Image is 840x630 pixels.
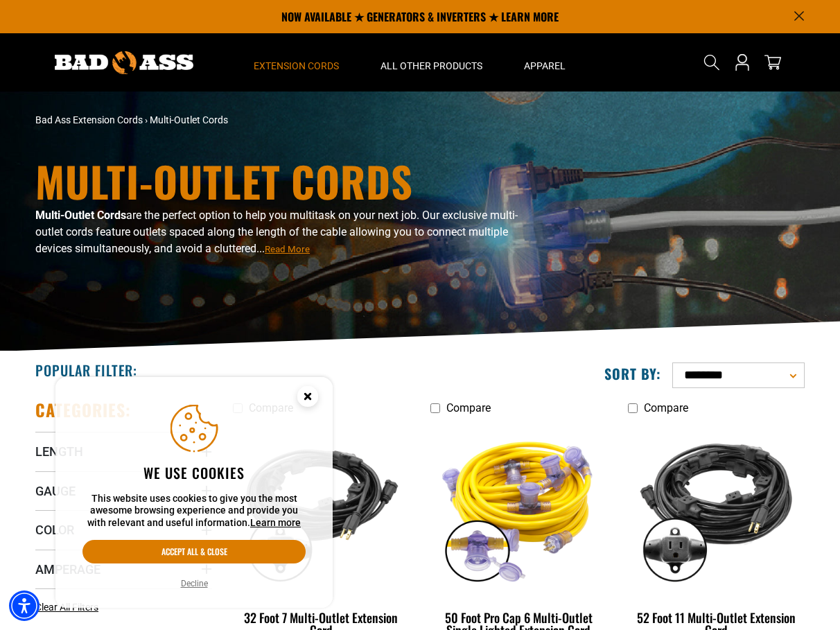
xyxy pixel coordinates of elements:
[35,114,143,125] a: Bad Ass Extension Cords
[177,577,212,590] button: Decline
[35,361,137,379] h2: Popular Filter:
[82,493,306,530] p: This website uses cookies to give you the most awesome browsing experience and provide you with r...
[503,33,586,91] summary: Apparel
[82,464,306,482] h2: We use cookies
[9,590,40,621] div: Accessibility Menu
[35,399,131,421] h2: Categories:
[360,33,503,91] summary: All Other Products
[145,114,148,125] span: ›
[150,114,228,125] span: Multi-Outlet Cords
[35,432,212,471] summary: Length
[701,51,723,73] summary: Search
[35,209,126,222] b: Multi-Outlet Cords
[35,550,212,588] summary: Amperage
[35,510,212,549] summary: Color
[265,244,310,254] span: Read More
[35,602,98,613] span: Clear All Filters
[55,377,333,609] aside: Cookie Consent
[82,540,306,563] button: Accept all & close
[446,401,491,414] span: Compare
[250,517,301,528] a: This website uses cookies to give you the most awesome browsing experience and provide you with r...
[35,209,518,255] span: are the perfect option to help you multitask on your next job. Our exclusive multi-outlet cords f...
[644,401,688,414] span: Compare
[233,33,360,91] summary: Extension Cords
[35,160,541,202] h1: Multi-Outlet Cords
[629,428,803,588] img: black
[35,483,76,499] span: Gauge
[35,522,74,538] span: Color
[431,428,606,588] img: yellow
[35,561,100,577] span: Amperage
[524,60,566,72] span: Apparel
[35,444,83,460] span: Length
[254,60,339,72] span: Extension Cords
[35,113,541,128] nav: breadcrumbs
[604,365,661,383] label: Sort by:
[234,428,409,588] img: black
[55,51,193,74] img: Bad Ass Extension Cords
[35,471,212,510] summary: Gauge
[380,60,482,72] span: All Other Products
